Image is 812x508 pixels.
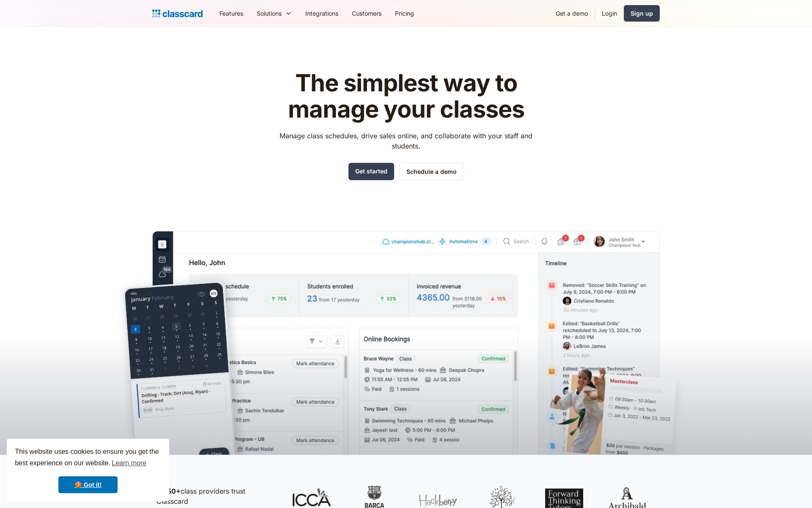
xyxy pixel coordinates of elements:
[7,439,169,501] div: cookieconsent
[250,4,299,23] div: Solutions
[257,9,282,18] div: Solutions
[58,476,118,493] a: dismiss cookie message
[399,163,464,180] a: Schedule a demo
[595,4,624,23] a: Login
[213,4,250,23] a: Features
[110,457,148,470] a: learn more about cookies
[152,8,203,19] a: home
[631,9,653,18] div: Sign up
[15,447,161,470] span: This website uses cookies to ensure you get the best experience on our website.
[272,70,540,122] h1: The simplest way to manage your classes
[299,4,345,23] a: Integrations
[624,5,660,22] a: Sign up
[549,4,595,23] a: Get a demo
[156,486,275,506] p: class providers trust Classcard
[348,163,394,180] a: Get started
[388,4,421,23] a: Pricing
[272,131,540,151] p: Manage class schedules, drive sales online, and collaborate with your staff and students.
[345,4,388,23] a: Customers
